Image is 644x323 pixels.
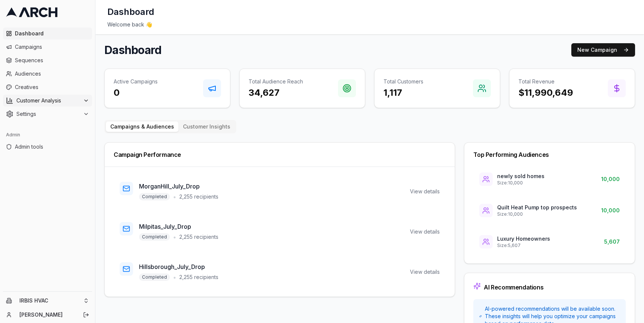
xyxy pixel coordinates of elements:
[139,273,170,281] span: Completed
[604,238,620,246] span: 5,607
[3,295,92,307] button: IRBIS HVAC
[15,70,89,77] span: Audiences
[104,43,161,57] h1: Dashboard
[518,78,573,85] p: Total Revenue
[16,110,80,118] span: Settings
[139,262,218,271] h3: Hillsborough_July_Drop
[179,233,218,241] span: 2,255 recipients
[3,68,92,80] a: Audiences
[114,78,158,85] p: Active Campaigns
[19,297,80,304] span: IRBIS HVAC
[173,192,176,201] span: •
[107,21,632,28] div: Welcome back 👋
[139,182,218,191] h3: MorganHill_July_Drop
[139,233,170,241] span: Completed
[383,78,423,85] p: Total Customers
[15,30,89,37] span: Dashboard
[410,188,440,195] div: View details
[173,273,176,282] span: •
[473,152,626,158] div: Top Performing Audiences
[179,193,218,200] span: 2,255 recipients
[497,235,550,243] p: Luxury Homeowners
[410,268,440,276] div: View details
[139,222,218,231] h3: Milpitas_July_Drop
[15,83,89,91] span: Creatives
[179,273,218,281] span: 2,255 recipients
[179,121,235,132] button: Customer Insights
[15,43,89,51] span: Campaigns
[497,204,577,211] p: Quilt Heat Pump top prospects
[114,87,158,99] h3: 0
[484,284,543,290] div: AI Recommendations
[410,228,440,235] div: View details
[3,141,92,153] a: Admin tools
[601,175,620,183] span: 10,000
[518,87,573,99] h3: $11,990,649
[571,43,635,57] button: New Campaign
[139,193,170,200] span: Completed
[173,232,176,241] span: •
[249,78,303,85] p: Total Audience Reach
[601,207,620,214] span: 10,000
[107,6,154,18] h1: Dashboard
[3,108,92,120] button: Settings
[16,97,80,104] span: Customer Analysis
[249,87,303,99] h3: 34,627
[383,87,423,99] h3: 1,117
[15,143,89,151] span: Admin tools
[497,243,550,248] p: Size: 5,607
[3,95,92,107] button: Customer Analysis
[114,152,446,158] div: Campaign Performance
[3,41,92,53] a: Campaigns
[3,81,92,93] a: Creatives
[19,311,75,319] a: [PERSON_NAME]
[497,180,544,186] p: Size: 10,000
[3,129,92,141] div: Admin
[81,310,91,320] button: Log out
[497,211,577,217] p: Size: 10,000
[497,172,544,180] p: newly sold homes
[106,121,179,132] button: Campaigns & Audiences
[3,28,92,39] a: Dashboard
[3,54,92,66] a: Sequences
[15,57,89,64] span: Sequences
